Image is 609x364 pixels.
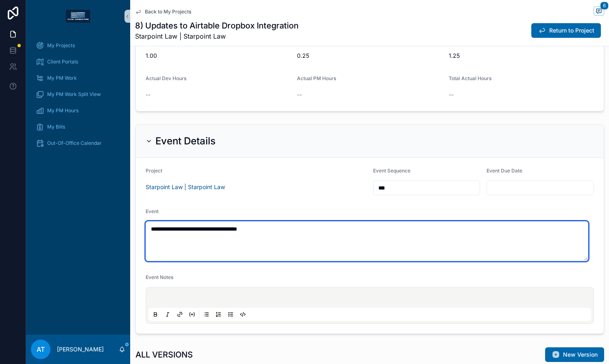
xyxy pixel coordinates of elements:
[47,107,79,114] span: My PM Hours
[545,347,604,362] button: New Version
[297,75,336,81] span: Actual PM Hours
[449,75,491,81] span: Total Actual Hours
[31,38,125,53] a: My Projects
[47,91,101,98] span: My PM Work Split View
[31,120,125,134] a: My Bills
[31,54,125,69] a: Client Portals
[26,33,130,161] div: scrollable content
[37,344,45,354] span: AT
[600,2,609,10] span: 6
[145,9,191,15] span: Back to My Projects
[146,183,225,191] a: Starpoint Law | Starpoint Law
[47,59,78,65] span: Client Portals
[563,351,598,359] span: New Version
[373,168,410,174] span: Event Sequence
[146,168,162,174] span: Project
[57,345,104,353] p: [PERSON_NAME]
[66,10,90,23] img: App logo
[549,26,594,35] span: Return to Project
[297,52,442,60] span: 0.25
[47,124,65,130] span: My Bills
[531,23,601,38] button: Return to Project
[449,52,594,60] span: 1.25
[155,135,216,148] h2: Event Details
[135,31,299,41] span: Starpoint Law | Starpoint Law
[47,42,75,49] span: My Projects
[31,136,125,150] a: Out-Of-Office Calendar
[47,75,77,81] span: My PM Work
[135,20,299,31] h1: 8) Updates to Airtable Dropbox Integration
[47,140,102,146] span: Out-Of-Office Calendar
[487,168,522,174] span: Event Due Date
[31,71,125,85] a: My PM Work
[146,274,173,280] span: Event Notes
[146,91,151,99] span: --
[146,208,159,214] span: Event
[449,91,454,99] span: --
[31,103,125,118] a: My PM Hours
[594,7,604,17] button: 6
[135,349,193,360] h1: ALL VERSIONS
[31,87,125,102] a: My PM Work Split View
[135,9,191,15] a: Back to My Projects
[297,91,302,99] span: --
[146,75,186,81] span: Actual Dev Hours
[146,52,291,60] span: 1.00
